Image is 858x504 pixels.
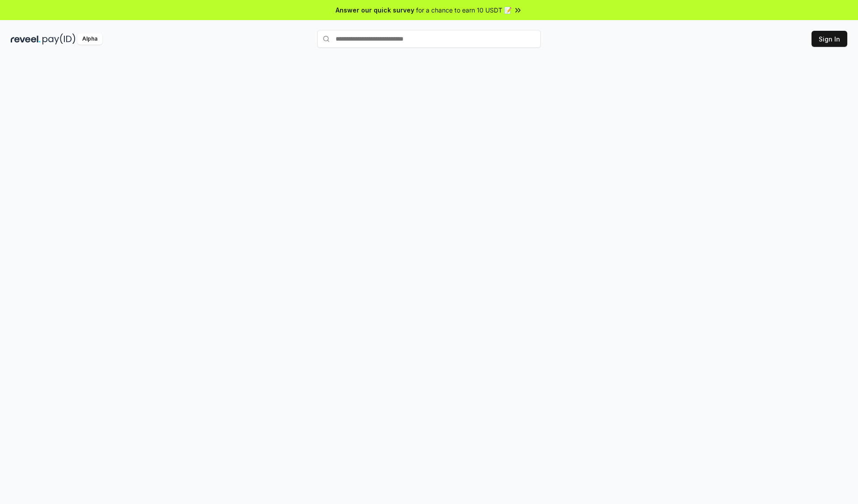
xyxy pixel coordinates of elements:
span: for a chance to earn 10 USDT 📝 [416,5,512,15]
img: pay_id [42,33,76,45]
div: Alpha [77,33,102,45]
button: Sign In [812,31,847,47]
img: reveel_dark [11,33,41,45]
span: Answer our quick survey [336,5,414,15]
